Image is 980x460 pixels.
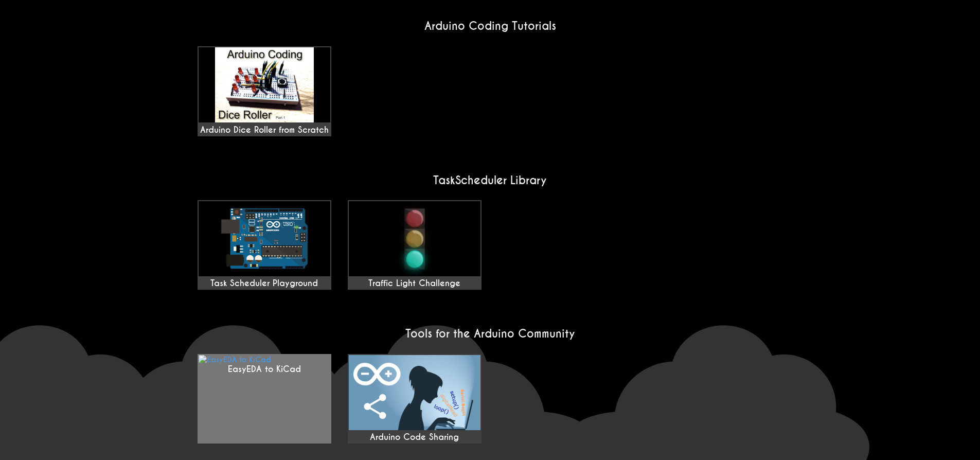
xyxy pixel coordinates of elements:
img: maxresdefault.jpg [199,47,330,122]
img: Traffic Light Challenge [349,201,480,276]
h2: TaskScheduler Library [189,173,791,187]
img: EasyEDA to KiCad [199,355,271,364]
h2: Arduino Coding Tutorials [189,19,791,33]
a: Traffic Light Challenge [348,200,482,290]
a: EasyEDA to KiCad [198,354,331,444]
div: Arduino Dice Roller from Scratch [199,47,330,135]
h2: Tools for the Arduino Community [189,327,791,341]
div: Traffic Light Challenge [349,278,480,289]
div: Arduino Code Sharing [349,432,480,443]
a: Arduino Code Sharing [348,354,482,444]
div: EasyEDA to KiCad [199,364,330,375]
img: EasyEDA to KiCad [349,355,480,430]
div: Task Scheduler Playground [199,278,330,289]
a: Task Scheduler Playground [198,200,331,290]
a: Arduino Dice Roller from Scratch [198,46,331,136]
img: Task Scheduler Playground [199,201,330,276]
